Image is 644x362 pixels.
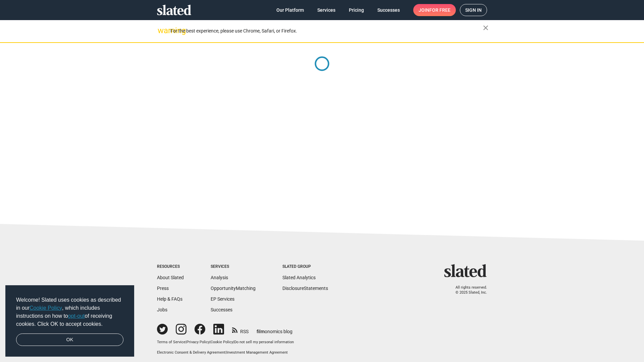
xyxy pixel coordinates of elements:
[282,275,316,280] a: Slated Analytics
[211,286,256,291] a: OpportunityMatching
[377,4,400,16] span: Successes
[225,350,226,355] span: |
[343,4,369,16] a: Pricing
[257,329,265,334] span: film
[210,340,211,344] span: |
[257,323,292,335] a: filmonomics blog
[185,340,186,344] span: |
[482,24,490,32] mat-icon: close
[276,4,304,16] span: Our Platform
[232,324,249,335] a: RSS
[413,4,456,16] a: Joinfor free
[157,350,225,355] a: Electronic Consent & Delivery Agreement
[448,285,487,295] p: All rights reserved. © 2025 Slated, Inc.
[158,26,166,35] mat-icon: warning
[68,313,85,319] a: opt-out
[186,340,210,344] a: Privacy Policy
[465,4,482,16] span: Sign in
[16,296,123,328] span: Welcome! Slated uses cookies as described in our , which includes instructions on how to of recei...
[282,264,328,269] div: Slated Group
[419,4,450,16] span: Join
[372,4,405,16] a: Successes
[16,334,123,346] a: dismiss cookie message
[460,4,487,16] a: Sign in
[211,307,232,312] a: Successes
[157,264,184,269] div: Resources
[234,340,294,345] button: Do not sell my personal information
[157,275,184,280] a: About Slated
[30,305,62,311] a: Cookie Policy
[211,264,256,269] div: Services
[226,350,288,355] a: Investment Management Agreement
[282,286,328,291] a: DisclosureStatements
[157,286,169,291] a: Press
[271,4,309,16] a: Our Platform
[211,340,233,344] a: Cookie Policy
[429,4,450,16] span: for free
[211,296,234,302] a: EP Services
[349,4,364,16] span: Pricing
[312,4,341,16] a: Services
[157,307,167,312] a: Jobs
[317,4,335,16] span: Services
[170,26,483,36] div: For the best experience, please use Chrome, Safari, or Firefox.
[157,340,185,344] a: Terms of Service
[233,340,234,344] span: |
[211,275,228,280] a: Analysis
[157,296,182,302] a: Help & FAQs
[5,285,134,357] div: cookieconsent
